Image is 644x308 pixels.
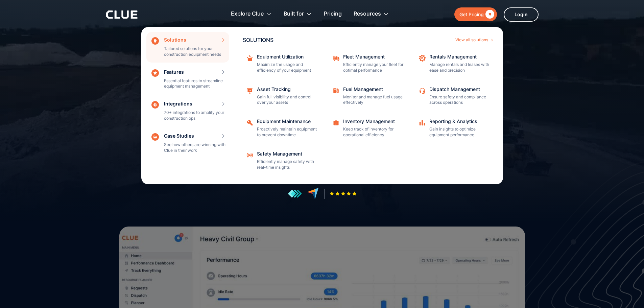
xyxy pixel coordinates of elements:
[429,126,490,138] p: Gain insights to optimize equipment performance
[343,62,404,73] p: Efficiently manage your fleet for optimal performance
[246,54,254,62] img: repairing box icon
[429,62,490,73] p: Manage rentals and leases with ease and precision
[415,84,495,109] a: Dispatch ManagementEnsure safety and compliance across operations
[459,10,484,19] div: Get Pricing
[246,87,254,94] img: Maintenance management icon
[343,54,404,59] div: Fleet Management
[243,51,322,77] a: Equipment UtilizationMaximize the usage and efficiency of your equipment
[257,151,318,156] div: Safety Management
[429,94,490,106] p: Ensure safety and compliance across operations
[257,62,318,73] p: Maximize the usage and efficiency of your equipment
[231,3,272,25] div: Explore Clue
[106,25,539,184] nav: Explore Clue
[455,38,488,42] div: View all solutions
[284,3,304,25] div: Built for
[243,116,322,141] a: Equipment MaintenanceProactively maintain equipment to prevent downtime
[343,87,404,92] div: Fuel Management
[231,3,264,25] div: Explore Clue
[243,37,452,43] div: SOLUTIONS
[330,191,357,196] img: Five-star rating icon
[257,126,318,138] p: Proactively maintain equipment to prevent downtime
[610,276,644,308] iframe: Chat Widget
[243,148,322,174] a: Safety ManagementEfficiently manage safety with real-time insights
[257,94,318,106] p: Gain full visibility and control over your assets
[419,87,426,94] img: Customer support icon
[454,7,497,21] a: Get Pricing
[419,119,426,126] img: analytics icon
[343,126,404,138] p: Keep track of inventory for operational efficiency
[329,116,408,141] a: Inventory ManagementKeep track of inventory for operational efficiency
[332,87,340,94] img: fleet fuel icon
[332,54,340,62] img: fleet repair icon
[257,87,318,92] div: Asset Tracking
[257,54,318,59] div: Equipment Utilization
[484,10,494,19] div: 
[415,51,495,77] a: Rentals ManagementManage rentals and leases with ease and precision
[455,38,493,42] a: View all solutions
[288,189,302,198] img: reviews at getapp
[343,94,404,106] p: Monitor and manage fuel usage effectively
[429,87,490,92] div: Dispatch Management
[354,3,389,25] div: Resources
[329,84,408,109] a: Fuel ManagementMonitor and manage fuel usage effectively
[324,3,342,25] a: Pricing
[257,119,318,124] div: Equipment Maintenance
[284,3,312,25] div: Built for
[343,119,404,124] div: Inventory Management
[429,54,490,59] div: Rentals Management
[415,116,495,141] a: Reporting & AnalyticsGain insights to optimize equipment performance
[307,188,319,199] img: reviews at capterra
[246,151,254,159] img: Safety Management
[429,119,490,124] div: Reporting & Analytics
[504,7,539,22] a: Login
[246,119,254,126] img: Repairing icon
[419,54,426,62] img: repair icon image
[243,84,322,109] a: Asset TrackingGain full visibility and control over your assets
[329,51,408,77] a: Fleet ManagementEfficiently manage your fleet for optimal performance
[257,159,318,170] p: Efficiently manage safety with real-time insights
[332,119,340,126] img: Task checklist icon
[354,3,381,25] div: Resources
